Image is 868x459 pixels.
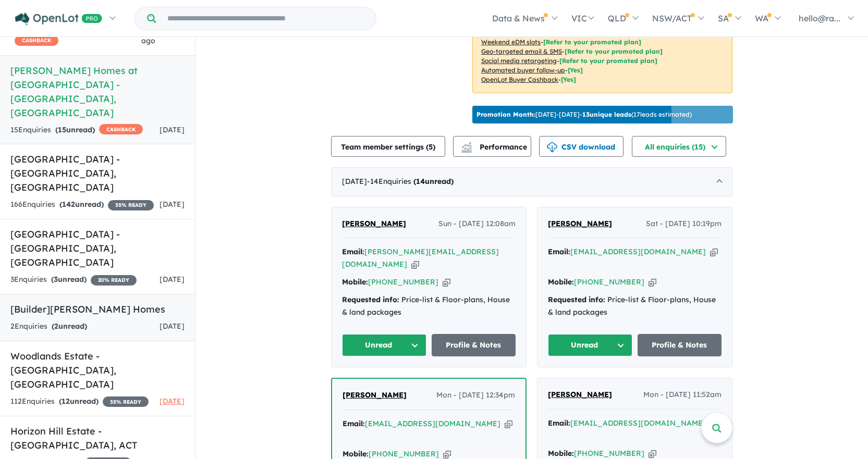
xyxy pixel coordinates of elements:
div: 112 Enquir ies [10,395,149,408]
span: 35 % READY [103,396,149,407]
a: [PERSON_NAME] [342,218,406,230]
button: Copy [505,418,512,429]
div: Price-list & Floor-plans, House & land packages [548,294,722,319]
span: [Yes] [561,76,576,83]
a: [PHONE_NUMBER] [368,277,438,287]
span: Sun - [DATE] 12:08am [438,218,516,230]
u: Social media retargeting [481,57,557,65]
span: Mon - [DATE] 12:34pm [436,389,515,402]
span: CASHBACK [15,35,58,46]
button: Copy [710,246,718,257]
span: [DATE] [160,396,185,406]
span: [DATE] [160,321,185,331]
button: Unread [342,334,426,356]
h5: [Builder] [PERSON_NAME] Homes [10,302,185,316]
span: Performance [463,142,527,152]
a: [PHONE_NUMBER] [574,277,644,287]
strong: ( unread) [59,396,99,406]
button: CSV download [539,136,624,157]
div: [DATE] [331,167,732,196]
a: [PERSON_NAME][EMAIL_ADDRESS][DOMAIN_NAME] [342,247,499,269]
a: [PHONE_NUMBER] [574,449,644,458]
u: Weekend eDM slots [481,38,541,46]
a: [PHONE_NUMBER] [369,449,439,458]
a: [PERSON_NAME] [548,218,612,230]
span: [DATE] [160,275,185,284]
strong: ( unread) [51,275,87,284]
span: 2 [54,321,58,331]
strong: Email: [342,247,364,256]
span: [DATE] [160,125,185,134]
strong: Mobile: [342,277,368,287]
span: 14 [416,177,425,186]
strong: Mobile: [548,449,574,458]
h5: [GEOGRAPHIC_DATA] - [GEOGRAPHIC_DATA] , [GEOGRAPHIC_DATA] [10,227,185,269]
span: Mon - [DATE] 11:52am [643,389,722,401]
a: [EMAIL_ADDRESS][DOMAIN_NAME] [365,419,500,428]
a: [PERSON_NAME] [343,389,407,402]
span: [Refer to your promoted plan] [543,38,641,46]
span: [PERSON_NAME] [548,390,612,399]
div: 2 Enquir ies [10,320,87,333]
span: Sat - [DATE] 10:19pm [646,218,722,230]
button: Team member settings (5) [331,136,445,157]
img: download icon [547,142,557,153]
span: [PERSON_NAME] [342,219,406,228]
u: OpenLot Buyer Cashback [481,76,558,83]
span: [Yes] [568,66,583,74]
a: [PERSON_NAME] [548,389,612,401]
span: [Refer to your promoted plan] [565,47,663,55]
span: 15 [58,125,66,134]
strong: Email: [548,418,570,428]
strong: ( unread) [52,321,87,331]
span: [Refer to your promoted plan] [559,57,657,65]
strong: Requested info: [548,295,605,304]
span: 20 % READY [91,275,137,286]
img: bar-chart.svg [461,145,472,152]
button: Copy [649,277,656,288]
h5: Woodlands Estate - [GEOGRAPHIC_DATA] , [GEOGRAPHIC_DATA] [10,349,185,391]
strong: Mobile: [343,449,369,458]
div: 3 Enquir ies [10,274,137,286]
a: [EMAIL_ADDRESS][DOMAIN_NAME] [570,418,706,428]
button: Unread [548,334,632,356]
span: [DATE] [160,200,185,209]
b: 13 unique leads [582,110,631,118]
img: line-chart.svg [462,142,471,148]
button: Copy [443,277,450,288]
strong: Mobile: [548,277,574,287]
strong: Email: [343,419,365,428]
span: [PERSON_NAME] [343,390,407,400]
strong: ( unread) [59,200,104,209]
div: Price-list & Floor-plans, House & land packages [342,294,516,319]
a: Profile & Notes [432,334,516,356]
span: CASHBACK [99,124,143,134]
span: 12 [62,396,70,406]
div: 15 Enquir ies [10,124,143,137]
strong: ( unread) [55,125,95,134]
span: - 14 Enquir ies [367,177,454,186]
button: Performance [453,136,531,157]
span: 35 % READY [108,200,154,210]
p: [DATE] - [DATE] - ( 17 leads estimated) [476,110,692,119]
button: All enquiries (15) [632,136,726,157]
img: Openlot PRO Logo White [15,13,102,26]
div: 166 Enquir ies [10,199,154,211]
h5: [GEOGRAPHIC_DATA] - [GEOGRAPHIC_DATA] , [GEOGRAPHIC_DATA] [10,152,185,194]
b: Promotion Month: [476,110,535,118]
u: Geo-targeted email & SMS [481,47,562,55]
span: [PERSON_NAME] [548,219,612,228]
button: Copy [649,448,656,459]
strong: Email: [548,247,570,256]
span: 3 [54,275,58,284]
h5: Horizon Hill Estate - [GEOGRAPHIC_DATA] , ACT [10,424,185,452]
span: hello@ra... [799,13,840,23]
strong: ( unread) [413,177,454,186]
input: Try estate name, suburb, builder or developer [158,7,374,30]
button: Copy [411,259,419,270]
u: Automated buyer follow-up [481,66,565,74]
strong: Requested info: [342,295,399,304]
h5: [PERSON_NAME] Homes at [GEOGRAPHIC_DATA] - [GEOGRAPHIC_DATA] , [GEOGRAPHIC_DATA] [10,64,185,120]
a: Profile & Notes [638,334,722,356]
span: 5 [429,142,433,152]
